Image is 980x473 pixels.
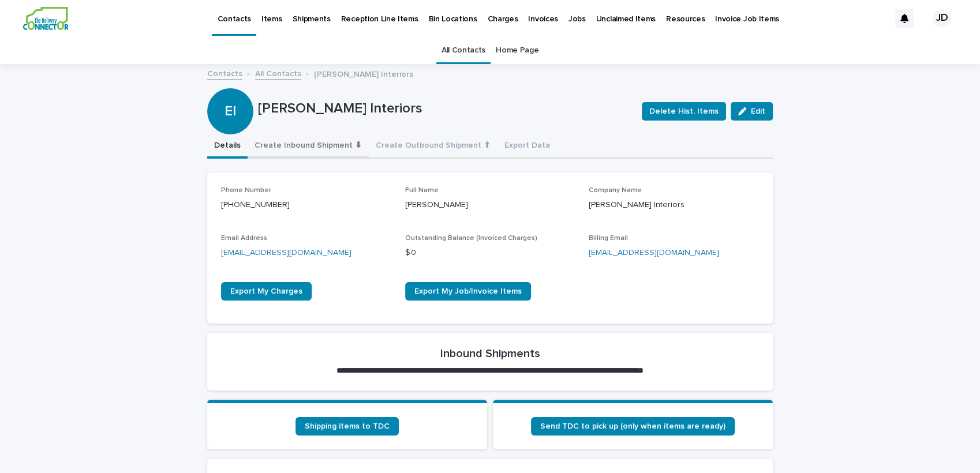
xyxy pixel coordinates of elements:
span: Export My Charges [230,287,302,295]
a: Export My Job/Invoice Items [405,282,531,301]
a: Export My Charges [221,282,312,301]
a: [EMAIL_ADDRESS][DOMAIN_NAME] [221,249,351,257]
button: Delete Hist. Items [642,102,726,121]
p: [PERSON_NAME] Interiors [589,199,759,211]
span: Billing Email [589,235,628,242]
img: aCWQmA6OSGG0Kwt8cj3c [23,7,69,30]
a: Home Page [496,37,538,64]
p: [PERSON_NAME] [405,199,575,211]
span: Edit [751,107,765,115]
span: Export My Job/Invoice Items [414,287,522,295]
a: Contacts [207,66,242,80]
a: [PHONE_NUMBER] [221,201,290,209]
button: Export Data [498,134,557,159]
a: Send TDC to pick up (only when items are ready) [531,417,735,436]
span: Full Name [405,187,439,194]
span: Shipping items to TDC [305,422,390,430]
a: [EMAIL_ADDRESS][DOMAIN_NAME] [589,249,719,257]
span: Outstanding Balance (Invoiced Charges) [405,235,537,242]
div: JD [933,9,951,28]
p: [PERSON_NAME] Interiors [258,100,633,117]
p: $ 0 [405,247,575,259]
span: Phone Number [221,187,271,194]
h2: Inbound Shipments [440,347,540,361]
button: Edit [731,102,773,121]
a: Shipping items to TDC [296,417,399,436]
button: Create Inbound Shipment ⬇ [248,134,369,159]
span: Send TDC to pick up (only when items are ready) [540,422,725,430]
button: Details [207,134,248,159]
span: Delete Hist. Items [649,106,719,117]
span: Email Address [221,235,267,242]
p: [PERSON_NAME] Interiors [314,67,413,80]
span: Company Name [589,187,642,194]
div: EI [207,57,253,119]
a: All Contacts [255,66,301,80]
a: All Contacts [442,37,485,64]
button: Create Outbound Shipment ⬆ [369,134,498,159]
